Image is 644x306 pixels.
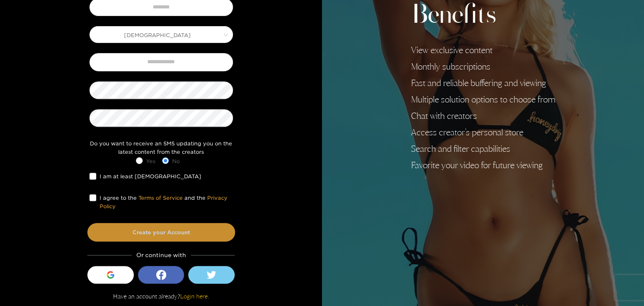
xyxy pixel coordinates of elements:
div: Or continue with [87,250,235,260]
span: I am at least [DEMOGRAPHIC_DATA] [96,172,205,180]
li: Multiple solution options to choose from [411,94,555,105]
span: I agree to the and the [96,193,233,211]
li: Access creator's personal store [411,127,555,137]
button: Create your Account [87,223,235,242]
span: Male [90,29,233,40]
div: Do you want to receive an SMS updating you on the latest content from the creators [87,139,235,156]
span: No [169,157,183,165]
span: Yes [143,157,159,165]
p: Have an account already? [113,292,209,301]
li: Monthly subscriptions [411,62,555,72]
li: View exclusive content [411,45,555,55]
a: Terms of Service [138,195,183,201]
li: Fast and reliable buffering and viewing [411,78,555,88]
li: Chat with creators [411,111,555,121]
li: Search and filter capabilities [411,144,555,154]
li: Favorite your video for future viewing [411,160,555,170]
a: Login here. [180,293,209,300]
